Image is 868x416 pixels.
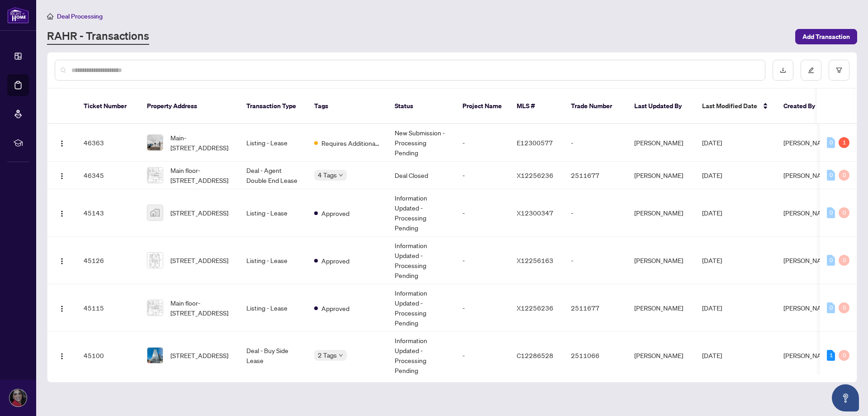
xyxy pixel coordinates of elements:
td: [PERSON_NAME] [627,189,695,237]
span: [PERSON_NAME] [783,139,832,147]
div: 0 [839,207,849,218]
button: Open asap [832,384,859,411]
span: [PERSON_NAME] [783,209,832,217]
span: 2 Tags [318,350,337,360]
img: thumbnail-img [147,205,163,220]
a: RAHR - Transactions [47,29,149,45]
button: Add Transaction [795,29,857,44]
span: [DATE] [702,256,722,264]
span: [STREET_ADDRESS] [170,350,228,360]
span: Approved [321,256,349,266]
td: - [564,189,627,237]
span: Main floor-[STREET_ADDRESS] [170,298,232,318]
button: filter [829,60,849,81]
span: home [47,13,53,19]
span: [DATE] [702,304,722,312]
img: thumbnail-img [147,348,163,363]
img: thumbnail-img [147,253,163,268]
span: X12256236 [517,304,553,312]
td: Information Updated - Processing Pending [387,284,455,332]
th: Last Updated By [627,89,695,124]
td: - [564,124,627,162]
th: MLS # [509,89,564,124]
td: - [455,189,509,237]
div: 1 [827,350,835,361]
th: Tags [307,89,387,124]
td: - [455,124,509,162]
td: [PERSON_NAME] [627,237,695,284]
button: download [773,60,793,81]
div: 0 [827,255,835,266]
td: Listing - Lease [239,189,307,237]
span: Approved [321,208,349,218]
span: down [339,353,343,358]
button: edit [801,60,821,81]
td: - [455,162,509,189]
button: Logo [55,301,69,315]
span: Requires Additional Docs [321,138,380,148]
img: logo [7,7,29,24]
img: thumbnail-img [147,300,163,316]
td: - [564,237,627,284]
td: New Submission - Processing Pending [387,124,455,162]
span: X12300347 [517,209,553,217]
div: 0 [839,350,849,361]
span: Main-[STREET_ADDRESS] [170,133,232,153]
span: down [339,173,343,177]
span: [PERSON_NAME] [783,304,832,312]
th: Project Name [455,89,509,124]
td: [PERSON_NAME] [627,332,695,379]
button: Logo [55,348,69,363]
span: [PERSON_NAME] [783,256,832,264]
span: [DATE] [702,351,722,359]
td: Information Updated - Processing Pending [387,237,455,284]
span: X12256236 [517,171,553,179]
td: Deal - Buy Side Lease [239,332,307,379]
span: download [780,67,786,73]
div: 0 [839,170,849,181]
img: Logo [58,172,66,180]
div: 0 [839,255,849,266]
span: Add Transaction [802,29,850,44]
span: [DATE] [702,209,722,217]
td: 2511066 [564,332,627,379]
span: Approved [321,303,349,313]
span: [PERSON_NAME] [783,171,832,179]
td: 46345 [76,162,140,189]
span: filter [836,67,842,73]
span: C12286528 [517,351,553,359]
img: Logo [58,140,66,147]
td: - [455,332,509,379]
img: Logo [58,353,66,360]
div: 0 [827,137,835,148]
span: [PERSON_NAME] [783,351,832,359]
td: Listing - Lease [239,237,307,284]
th: Status [387,89,455,124]
div: 0 [827,207,835,218]
img: thumbnail-img [147,167,163,183]
td: 45126 [76,237,140,284]
span: 4 Tags [318,170,337,180]
th: Created By [776,89,830,124]
span: [STREET_ADDRESS] [170,255,228,265]
td: Information Updated - Processing Pending [387,189,455,237]
td: 45115 [76,284,140,332]
div: 0 [839,302,849,313]
td: Information Updated - Processing Pending [387,332,455,379]
span: Deal Processing [57,12,103,20]
td: - [455,284,509,332]
th: Transaction Type [239,89,307,124]
td: 2511677 [564,284,627,332]
img: Logo [58,305,66,312]
img: Logo [58,258,66,265]
td: 45100 [76,332,140,379]
img: thumbnail-img [147,135,163,150]
span: [STREET_ADDRESS] [170,208,228,218]
th: Property Address [140,89,239,124]
td: 45143 [76,189,140,237]
td: - [455,237,509,284]
span: X12256163 [517,256,553,264]
div: 0 [827,302,835,313]
span: Last Modified Date [702,101,757,111]
td: Listing - Lease [239,124,307,162]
